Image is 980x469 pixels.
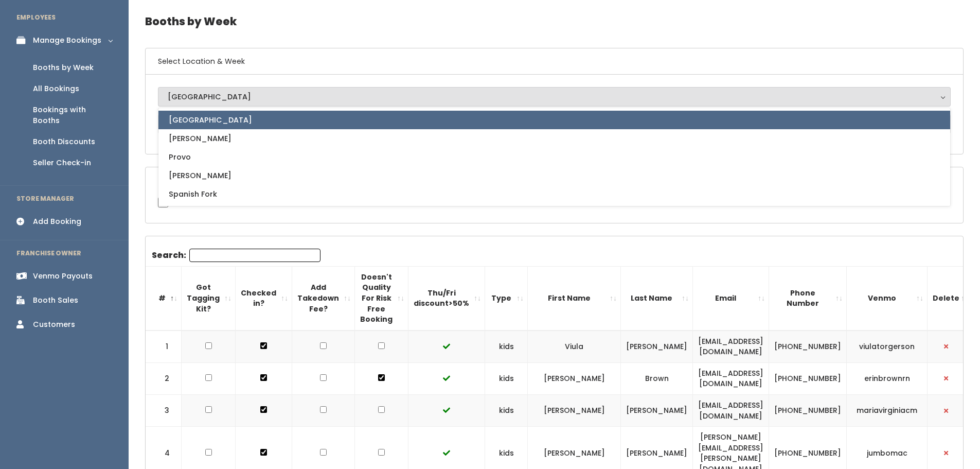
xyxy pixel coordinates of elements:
th: Last Name: activate to sort column ascending [621,266,693,330]
td: [EMAIL_ADDRESS][DOMAIN_NAME] [693,395,769,427]
div: Venmo Payouts [33,271,93,282]
td: [PHONE_NUMBER] [769,395,847,427]
th: Got Tagging Kit?: activate to sort column ascending [182,266,236,330]
td: 1 [146,331,182,363]
td: [PERSON_NAME] [528,395,621,427]
label: Search: [152,249,320,262]
th: Email: activate to sort column ascending [693,266,769,330]
th: Checked in?: activate to sort column ascending [236,266,292,330]
div: Manage Bookings [33,35,101,46]
td: mariavirginiacm [847,395,928,427]
input: Search: [189,249,320,262]
td: 3 [146,395,182,427]
th: Thu/Fri discount&gt;50%: activate to sort column ascending [408,266,485,330]
span: Provo [169,151,191,163]
td: 2 [146,362,182,394]
td: kids [485,395,528,427]
td: [PERSON_NAME] [528,362,621,394]
div: Booth Sales [33,295,78,306]
td: [PERSON_NAME] [621,395,693,427]
td: kids [485,362,528,394]
div: Add Booking [33,216,81,227]
div: Seller Check-in [33,158,91,168]
div: [GEOGRAPHIC_DATA] [168,91,941,102]
td: [EMAIL_ADDRESS][DOMAIN_NAME] [693,362,769,394]
td: viulatorgerson [847,331,928,363]
span: [GEOGRAPHIC_DATA] [169,114,252,126]
td: [PHONE_NUMBER] [769,362,847,394]
div: Booth Discounts [33,136,95,147]
th: Type: activate to sort column ascending [485,266,528,330]
th: Delete: activate to sort column ascending [928,266,972,330]
td: [EMAIL_ADDRESS][DOMAIN_NAME] [693,331,769,363]
th: First Name: activate to sort column ascending [528,266,621,330]
th: Phone Number: activate to sort column ascending [769,266,847,330]
h6: Select Location & Week [146,48,963,75]
th: Venmo: activate to sort column ascending [847,266,928,330]
th: #: activate to sort column descending [146,266,182,330]
div: All Bookings [33,83,79,94]
div: Booths by Week [33,62,94,73]
th: Add Takedown Fee?: activate to sort column ascending [292,266,355,330]
td: [PERSON_NAME] [621,331,693,363]
h4: Booths by Week [145,7,964,36]
td: [PHONE_NUMBER] [769,331,847,363]
th: Doesn't Quality For Risk Free Booking : activate to sort column ascending [355,266,408,330]
td: kids [485,331,528,363]
span: Spanish Fork [169,188,217,200]
span: [PERSON_NAME] [169,133,231,144]
td: Brown [621,362,693,394]
div: Bookings with Booths [33,105,112,126]
td: erinbrownrn [847,362,928,394]
span: [PERSON_NAME] [169,170,231,181]
td: Viula [528,331,621,363]
div: Customers [33,319,75,330]
button: [GEOGRAPHIC_DATA] [158,87,951,107]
